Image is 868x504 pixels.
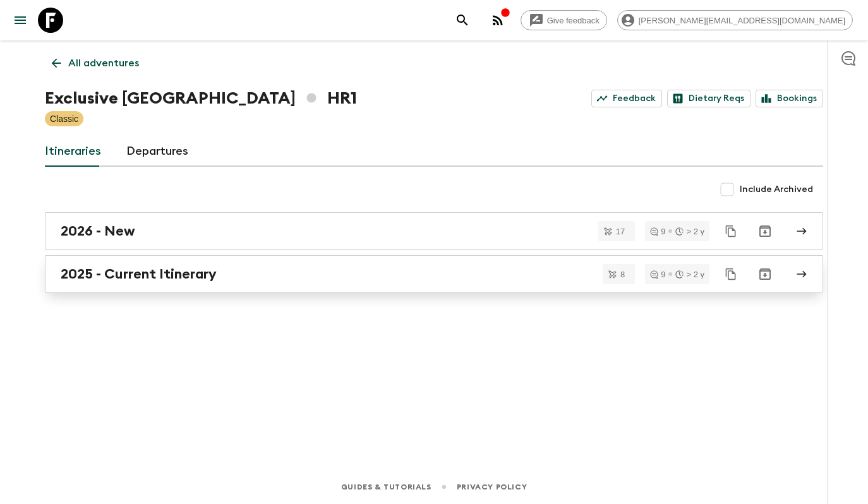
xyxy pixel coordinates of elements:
p: Classic [50,112,78,125]
div: [PERSON_NAME][EMAIL_ADDRESS][DOMAIN_NAME] [617,10,853,30]
button: menu [8,8,33,33]
a: Dietary Reqs [667,90,750,107]
a: Itineraries [45,136,101,167]
button: Duplicate [720,220,742,243]
p: All adventures [68,56,139,71]
span: Include Archived [740,183,813,196]
button: Archive [752,219,778,244]
span: 8 [613,270,632,279]
button: search adventures [450,8,475,33]
a: Feedback [591,90,662,107]
a: Bookings [756,90,823,107]
h1: Exclusive [GEOGRAPHIC_DATA] HR1 [45,86,357,111]
h2: 2026 - New [61,223,135,239]
span: 17 [608,227,632,236]
h2: 2025 - Current Itinerary [61,266,217,282]
a: 2026 - New [45,212,823,250]
a: 2025 - Current Itinerary [45,255,823,293]
div: 9 [650,270,665,279]
a: All adventures [45,51,146,76]
button: Archive [752,261,778,287]
span: [PERSON_NAME][EMAIL_ADDRESS][DOMAIN_NAME] [632,16,852,25]
div: > 2 y [675,227,704,236]
div: 9 [650,227,665,236]
button: Duplicate [720,263,742,285]
a: Guides & Tutorials [341,480,431,494]
div: > 2 y [675,270,704,279]
a: Give feedback [521,10,607,30]
a: Privacy Policy [457,480,527,494]
span: Give feedback [540,16,606,25]
a: Departures [126,136,188,167]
